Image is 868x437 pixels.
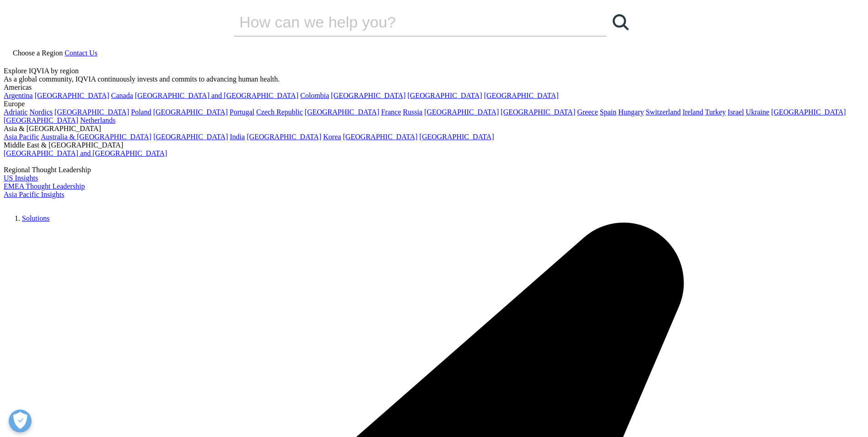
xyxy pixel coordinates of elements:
svg: Search [613,14,629,30]
a: US Insights [4,174,38,182]
a: [GEOGRAPHIC_DATA] [343,133,417,141]
a: [GEOGRAPHIC_DATA] [408,92,482,99]
a: [GEOGRAPHIC_DATA] and [GEOGRAPHIC_DATA] [135,92,298,99]
a: Israel [728,108,744,116]
div: Middle East & [GEOGRAPHIC_DATA] [4,141,864,149]
a: [GEOGRAPHIC_DATA] [153,108,228,116]
a: Contact Us [65,49,97,57]
a: Asia Pacific Insights [4,191,64,198]
div: As a global community, IQVIA continuously invests and commits to advancing human health. [4,75,864,83]
a: Ireland [683,108,703,116]
div: Europe [4,100,864,108]
a: Colombia [300,92,329,99]
input: Search [234,8,581,36]
a: Korea [323,133,341,141]
a: Spain [600,108,616,116]
div: Asia & [GEOGRAPHIC_DATA] [4,125,864,133]
a: [GEOGRAPHIC_DATA] [424,108,499,116]
a: Adriatic [4,108,27,116]
div: Explore IQVIA by region [4,67,864,75]
a: Ukraine [746,108,770,116]
a: Greece [577,108,598,116]
a: [GEOGRAPHIC_DATA] [35,92,109,99]
a: [GEOGRAPHIC_DATA] [331,92,405,99]
a: Portugal [230,108,254,116]
a: Asia Pacific [4,133,39,141]
a: EMEA Thought Leadership [4,182,85,190]
a: Search [607,8,634,36]
a: Nordics [29,108,53,116]
a: [GEOGRAPHIC_DATA] [153,133,228,141]
div: Americas [4,83,864,92]
a: [GEOGRAPHIC_DATA] [305,108,379,116]
a: France [381,108,401,116]
a: India [230,133,245,141]
a: Australia & [GEOGRAPHIC_DATA] [41,133,151,141]
a: Solutions [22,214,49,222]
a: Czech Republic [256,108,303,116]
a: Switzerland [646,108,680,116]
a: Argentina [4,92,33,99]
a: [GEOGRAPHIC_DATA] [501,108,575,116]
a: Poland [131,108,151,116]
a: Hungary [618,108,644,116]
span: Choose a Region [13,49,63,57]
a: [GEOGRAPHIC_DATA] [420,133,494,141]
div: Regional Thought Leadership [4,166,864,174]
button: Open Preferences [9,410,32,432]
a: Netherlands [80,116,115,124]
a: [GEOGRAPHIC_DATA] [54,108,129,116]
a: Russia [403,108,423,116]
a: Canada [111,92,133,99]
a: [GEOGRAPHIC_DATA] and [GEOGRAPHIC_DATA] [4,149,167,157]
a: [GEOGRAPHIC_DATA] [4,116,78,124]
a: [GEOGRAPHIC_DATA] [484,92,559,99]
a: [GEOGRAPHIC_DATA] [771,108,846,116]
a: Turkey [705,108,726,116]
a: [GEOGRAPHIC_DATA] [247,133,321,141]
